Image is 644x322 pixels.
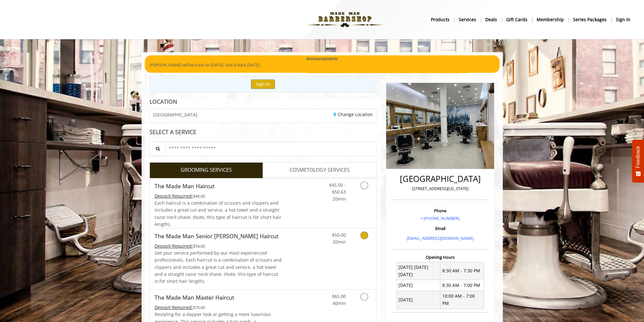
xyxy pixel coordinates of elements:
b: The Made Man Haircut [155,182,214,190]
p: [PERSON_NAME] will be back on [DATE]. Sod is Back [DATE]. [150,62,495,68]
a: + [PHONE_NUMBER]. [420,215,460,221]
b: Series packages [573,16,607,23]
p: Get your service performed by our most experienced professionals. Each haircut is a combination o... [155,250,282,285]
span: [GEOGRAPHIC_DATA] [153,112,197,117]
span: 40min [332,300,346,306]
b: sign in [616,16,630,23]
span: COSMETOLOGY SERVICES [290,166,350,174]
div: SELECT A SERVICE [150,129,377,135]
b: Announcements [306,55,338,62]
b: Membership [537,16,564,23]
span: $65.00 [332,293,346,299]
a: ServicesServices [454,15,481,24]
div: $70.00 [155,304,282,311]
span: $45.00 - $50.63 [329,182,346,195]
span: This service needs some Advance to be paid before we block your appointment [155,193,193,199]
h3: Phone [393,208,487,213]
span: 20min [332,239,346,245]
a: DealsDeals [481,15,502,24]
a: Gift cardsgift cards [502,15,532,24]
a: Productsproducts [426,15,454,24]
p: [STREET_ADDRESS][US_STATE] [393,185,487,192]
img: Made Man Barbershop logo [301,2,388,37]
span: This service needs some Advance to be paid before we block your appointment [155,304,193,310]
span: This service needs some Advance to be paid before we block your appointment [155,243,193,249]
b: Services [459,16,476,23]
h3: Opening Hours [392,255,489,259]
b: The Made Man Master Haircut [155,293,234,302]
td: [DATE] [397,291,440,309]
span: Feedback [635,146,641,168]
span: $50.00 [332,232,346,238]
a: sign insign in [611,15,635,24]
button: Sign In [251,79,275,89]
b: The Made Man Senior [PERSON_NAME] Haircut [155,232,278,240]
td: [DATE] [DATE] [DATE] [397,262,440,280]
button: Feedback - Show survey [632,139,644,183]
h2: [GEOGRAPHIC_DATA] [393,174,487,183]
a: Change Location [334,111,373,117]
td: 8:30 AM - 7:30 PM [440,262,484,280]
b: gift cards [506,16,527,23]
a: [EMAIL_ADDRESS][DOMAIN_NAME] [407,235,474,241]
td: [DATE] [397,280,440,291]
a: MembershipMembership [532,15,569,24]
a: Series packagesSeries packages [569,15,611,24]
b: products [431,16,450,23]
td: 8:30 AM - 7:00 PM [440,280,484,291]
button: Service Search [149,142,166,156]
span: Each haircut is a combination of scissors and clippers and includes a great cut and service, a ho... [155,200,281,227]
b: LOCATION [150,98,177,105]
div: $48.00 [155,193,282,200]
h3: Email [393,226,487,231]
span: 20min [332,196,346,202]
span: GROOMING SERVICES [181,166,232,174]
div: $54.00 [155,243,282,250]
td: 10:00 AM - 7:00 PM [440,291,484,309]
b: Deals [485,16,497,23]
